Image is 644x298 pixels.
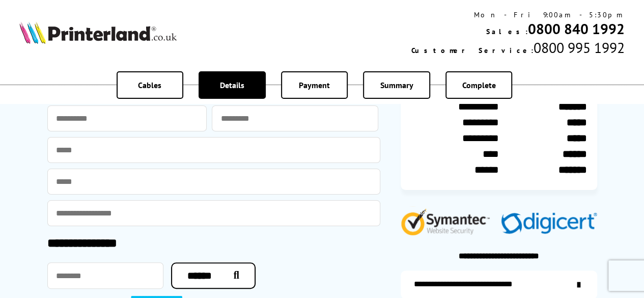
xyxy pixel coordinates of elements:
[19,21,177,44] img: Printerland Logo
[380,80,413,90] span: Summary
[486,27,528,36] span: Sales:
[411,10,625,19] div: Mon - Fri 9:00am - 5:30pm
[534,38,625,57] span: 0800 995 1992
[138,80,161,90] span: Cables
[299,80,330,90] span: Payment
[411,46,534,55] span: Customer Service:
[220,80,244,90] span: Details
[462,80,496,90] span: Complete
[528,19,625,38] a: 0800 840 1992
